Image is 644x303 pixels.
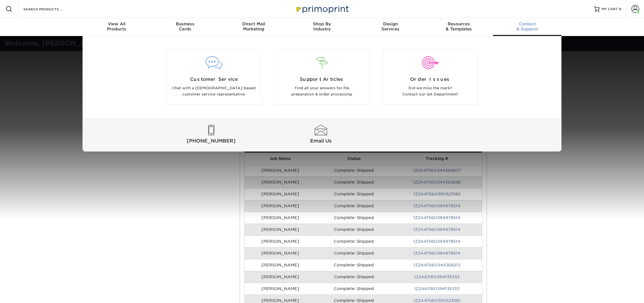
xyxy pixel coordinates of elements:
[602,7,618,12] span: MY CART
[288,21,356,26] span: Shop By
[493,21,561,32] div: & Support
[288,21,356,32] div: Industry
[245,247,316,259] td: [PERSON_NAME]
[267,125,374,145] a: Email Us
[413,239,460,244] a: 1Z2A47560394978514
[619,7,621,11] span: 0
[413,251,460,255] a: 1Z2A47560394978514
[493,21,561,26] span: Contact
[288,18,356,36] a: Shop ByIndustry
[171,85,257,98] p: Chat with a [DEMOGRAPHIC_DATA]-based customer service representative.
[414,286,459,291] a: 1Z2A611R0394135333
[356,21,425,26] span: Design
[245,283,316,295] td: [PERSON_NAME]
[413,227,460,232] a: 1Z2A47560394978514
[387,76,473,83] span: Order Issues
[83,21,151,32] div: Products
[164,50,264,105] a: Customer Service Chat with a [DEMOGRAPHIC_DATA]-based customer service representative.
[316,224,392,235] td: Complete: Shipped
[219,21,288,32] div: Marketing
[83,18,151,36] a: View AllProducts
[23,6,78,12] input: SEARCH PRODUCTS.....
[425,18,493,36] a: Resources& Templates
[414,298,460,303] a: 1Z2A47560390523182
[245,271,316,283] td: [PERSON_NAME]
[425,21,493,26] span: Resources
[414,263,460,267] a: 1Z2A47560344368213
[151,21,219,26] span: Business
[267,137,374,144] span: Email Us
[157,137,265,144] span: [PHONE_NUMBER]
[414,275,459,279] a: 1Z2A611R0394135333
[380,50,480,105] a: Order Issues Did we miss the mark? Contact our QA Department!
[356,21,425,32] div: Services
[356,18,425,36] a: DesignServices
[316,283,392,295] td: Complete: Shipped
[245,235,316,247] td: [PERSON_NAME]
[413,215,460,220] a: 1Z2A47560394978514
[151,21,219,32] div: Cards
[83,21,151,26] span: View All
[316,259,392,271] td: Complete: Shipped
[157,125,265,145] a: [PHONE_NUMBER]
[387,85,473,98] p: Did we miss the mark? Contact our QA Department!
[279,85,365,98] p: Find all your answers for file preparation & order processing.
[316,271,392,283] td: Complete: Shipped
[279,76,365,83] span: Support Articles
[316,247,392,259] td: Complete: Shipped
[493,18,561,36] a: Contact& Support
[151,18,219,36] a: BusinessCards
[294,3,350,15] img: Primoprint
[171,76,257,83] span: Customer Service
[425,21,493,32] div: & Templates
[245,259,316,271] td: [PERSON_NAME]
[219,18,288,36] a: Direct MailMarketing
[272,50,372,105] a: Support Articles Find all your answers for file preparation & order processing.
[219,21,288,26] span: Direct Mail
[245,224,316,235] td: [PERSON_NAME]
[316,235,392,247] td: Complete: Shipped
